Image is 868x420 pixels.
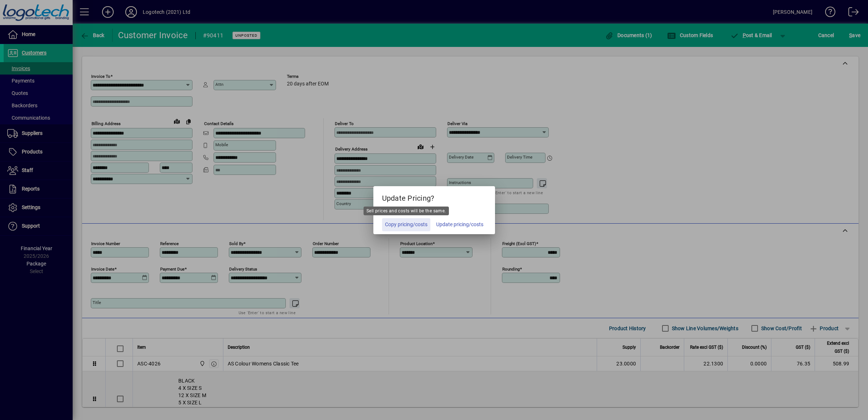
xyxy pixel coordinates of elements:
span: Update pricing/costs [436,221,483,228]
button: Update pricing/costs [433,218,486,231]
h5: Update Pricing? [373,186,495,207]
button: Copy pricing/costs [382,218,430,231]
div: Sell prices and costs will be the same. [364,207,449,215]
span: Copy pricing/costs [385,221,427,228]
